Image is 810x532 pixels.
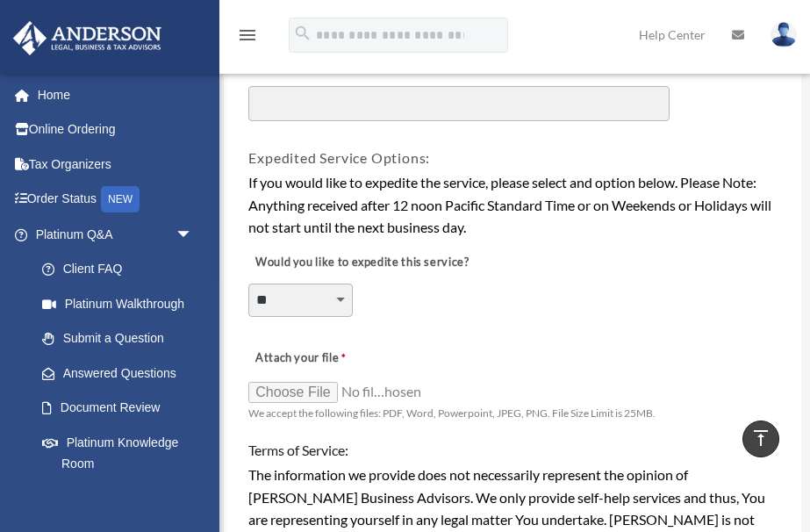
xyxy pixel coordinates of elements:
[12,182,219,218] a: Order StatusNEW
[771,22,797,47] img: User Pic
[12,217,219,252] a: Platinum Q&Aarrow_drop_down
[12,112,219,147] a: Online Ordering
[101,186,140,212] div: NEW
[25,425,219,481] a: Platinum Knowledge Room
[248,251,473,276] label: Would you like to expedite this service?
[293,24,312,43] i: search
[25,252,219,287] a: Client FAQ
[248,347,424,371] label: Attach your file
[25,321,219,356] a: Submit a Question
[25,391,211,426] a: Document Review
[8,21,167,55] img: Anderson Advisors Platinum Portal
[237,25,258,46] i: menu
[176,217,211,253] span: arrow_drop_down
[12,77,219,112] a: Home
[750,428,771,449] i: vertical_align_top
[248,406,656,420] span: We accept the following files: PDF, Word, Powerpoint, JPEG, PNG. File Size Limit is 25MB.
[248,441,776,460] h4: Terms of Service:
[248,171,776,239] div: If you would like to expedite the service, please select and option below. Please Note: Anything ...
[237,31,258,46] a: menu
[742,421,779,457] a: vertical_align_top
[25,356,219,391] a: Answered Questions
[25,286,219,321] a: Platinum Walkthrough
[248,149,430,166] span: Expedited Service Options:
[12,147,219,182] a: Tax Organizers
